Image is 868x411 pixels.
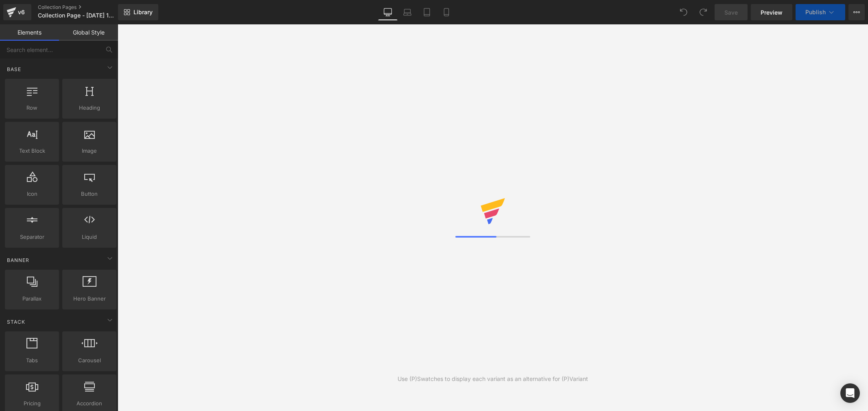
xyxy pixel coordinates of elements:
[65,356,114,365] span: Carousel
[840,383,860,403] div: Open Intercom Messenger
[7,294,57,303] span: Parallax
[6,65,22,73] span: Base
[398,4,417,20] a: Laptop
[38,4,131,11] a: Collection Pages
[7,147,57,155] span: Text Block
[65,104,114,112] span: Heading
[3,4,31,20] a: v6
[848,4,865,20] button: More
[805,9,826,15] span: Publish
[695,4,711,20] button: Redo
[38,12,116,19] span: Collection Page - [DATE] 10:06:00
[65,294,114,303] span: Hero Banner
[118,4,158,20] a: New Library
[761,8,783,17] span: Preview
[7,233,57,241] span: Separator
[676,4,692,20] button: Undo
[59,24,118,41] a: Global Style
[6,256,30,264] span: Banner
[7,104,57,112] span: Row
[65,233,114,241] span: Liquid
[65,399,114,408] span: Accordion
[65,190,114,198] span: Button
[796,4,845,20] button: Publish
[133,9,153,16] span: Library
[7,399,57,408] span: Pricing
[65,147,114,155] span: Image
[398,374,588,383] div: Use (P)Swatches to display each variant as an alternative for (P)Variant
[7,356,57,365] span: Tabs
[437,4,456,20] a: Mobile
[751,4,792,20] a: Preview
[378,4,398,20] a: Desktop
[7,190,57,198] span: Icon
[724,8,738,17] span: Save
[417,4,437,20] a: Tablet
[6,318,26,326] span: Stack
[16,7,26,17] div: v6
